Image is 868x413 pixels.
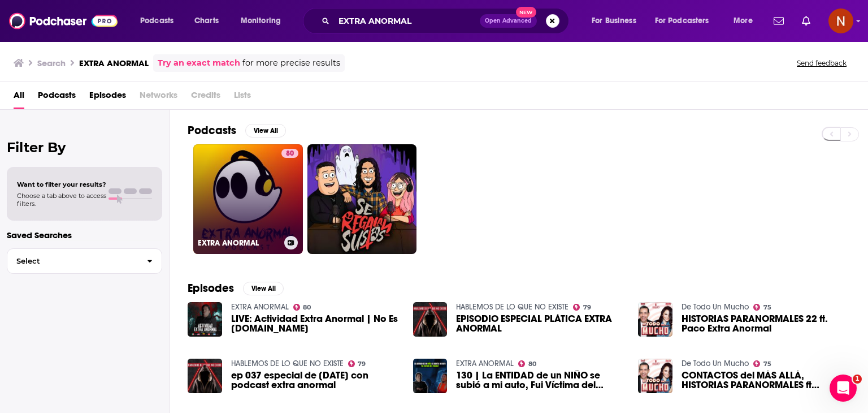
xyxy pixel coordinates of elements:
[231,359,344,368] a: HABLEMOS DE LO QUE NO EXISTE
[17,180,106,188] span: Want to filter your results?
[233,12,296,30] button: open menu
[188,281,284,295] a: EpisodesView All
[753,304,771,311] a: 75
[17,192,106,208] span: Choose a tab above to access filters.
[485,18,532,24] span: Open Advanced
[655,13,709,29] span: For Podcasters
[7,139,162,156] h2: Filter By
[830,375,857,402] iframe: Intercom live chat
[456,314,624,333] a: EPISODIO ESPECIAL PLÁTICA EXTRA ANORMAL
[358,362,366,367] span: 79
[456,302,568,312] a: HABLEMOS DE LO QUE NO EXISTE
[638,359,672,393] img: CONTACTOS del MÁS ALLÁ, HISTORIAS PARANORMALES ft Paco Arias Extra Anormal
[198,238,280,248] h3: EXTRA ANORMAL
[286,148,294,160] span: 80
[245,124,286,137] button: View All
[853,375,862,384] span: 1
[334,12,480,30] input: Search podcasts, credits, & more...
[194,13,219,29] span: Charts
[242,57,340,70] span: for more precise results
[231,314,400,333] a: LIVE: Actividad Extra Anormal | No Es Normal.TV
[188,359,222,393] img: ep 037 especial de halloween con podcast extra anormal
[231,314,400,333] span: LIVE: Actividad Extra Anormal | No Es [DOMAIN_NAME]
[734,13,753,29] span: More
[413,302,448,337] img: EPISODIO ESPECIAL PLÁTICA EXTRA ANORMAL
[314,8,580,34] div: Search podcasts, credits, & more...
[797,11,815,31] a: Show notifications dropdown
[348,360,366,367] a: 79
[14,86,24,109] a: All
[592,13,636,29] span: For Business
[528,362,536,367] span: 80
[456,371,624,390] a: 130 | La ENTIDAD de un NIÑO se subió a mi auto, Fui Víctima del Podcast Extra Anormal
[132,12,188,30] button: open menu
[293,304,311,311] a: 80
[231,371,400,390] span: ep 037 especial de [DATE] con podcast extra anormal
[234,86,251,109] span: Lists
[648,12,726,30] button: open menu
[188,281,234,295] h2: Episodes
[573,304,591,311] a: 79
[231,302,289,312] a: EXTRA ANORMAL
[188,302,222,337] img: LIVE: Actividad Extra Anormal | No Es Normal.TV
[187,12,225,30] a: Charts
[38,86,76,109] a: Podcasts
[413,359,448,393] img: 130 | La ENTIDAD de un NIÑO se subió a mi auto, Fui Víctima del Podcast Extra Anormal
[726,12,767,30] button: open menu
[281,149,298,158] a: 80
[89,86,126,109] a: Episodes
[828,8,853,33] button: Show profile menu
[516,7,536,18] span: New
[584,12,650,30] button: open menu
[518,360,536,367] a: 80
[243,282,284,295] button: View All
[241,13,281,29] span: Monitoring
[682,371,850,390] span: CONTACTOS del MÁS ALLÁ, HISTORIAS PARANORMALES ft [PERSON_NAME] Extra Anormal
[456,359,514,368] a: EXTRA ANORMAL
[583,305,591,310] span: 79
[682,314,850,333] a: HISTORIAS PARANORMALES 22 ft. Paco Extra Anormal
[191,86,220,109] span: Credits
[9,10,118,32] img: Podchaser - Follow, Share and Rate Podcasts
[79,58,149,68] h3: EXTRA ANORMAL
[140,13,173,29] span: Podcasts
[158,57,240,70] a: Try an exact match
[7,230,162,240] p: Saved Searches
[231,371,400,390] a: ep 037 especial de halloween con podcast extra anormal
[188,123,286,137] a: PodcastsView All
[7,248,162,274] button: Select
[682,371,850,390] a: CONTACTOS del MÁS ALLÁ, HISTORIAS PARANORMALES ft Paco Arias Extra Anormal
[828,8,853,33] span: Logged in as AdelNBM
[682,359,749,368] a: De Todo Un Mucho
[140,86,177,109] span: Networks
[763,362,771,367] span: 75
[828,8,853,33] img: User Profile
[763,305,771,310] span: 75
[193,144,303,254] a: 80EXTRA ANORMAL
[37,58,66,68] h3: Search
[682,302,749,312] a: De Todo Un Mucho
[769,11,788,31] a: Show notifications dropdown
[303,305,311,310] span: 80
[793,58,850,68] button: Send feedback
[480,14,537,28] button: Open AdvancedNew
[7,257,138,265] span: Select
[753,360,771,367] a: 75
[188,123,236,137] h2: Podcasts
[638,302,672,337] img: HISTORIAS PARANORMALES 22 ft. Paco Extra Anormal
